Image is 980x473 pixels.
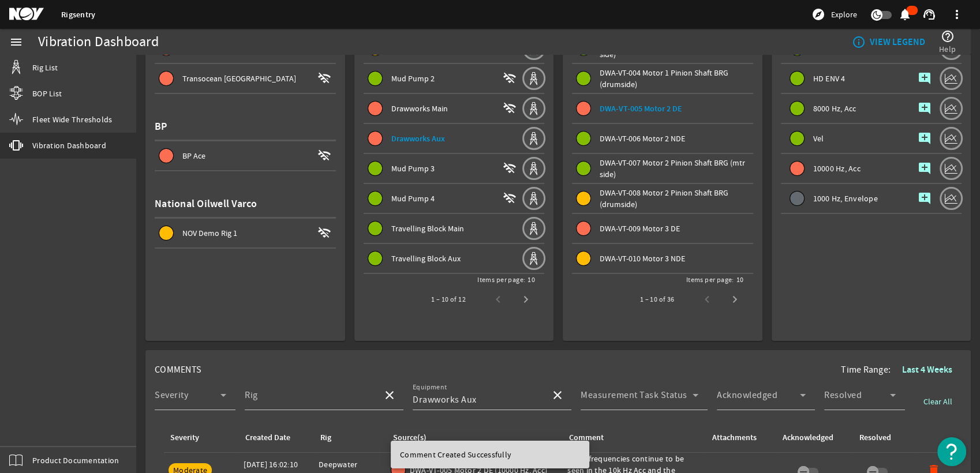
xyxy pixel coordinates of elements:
button: Travelling Block Main [364,214,522,243]
span: Transocean [GEOGRAPHIC_DATA] [182,73,296,84]
mat-label: Severity [155,389,188,401]
span: DWA-VT-008 Motor 2 Pinion Shaft BRG (drumside) [600,187,728,209]
div: BP [155,112,336,141]
button: NOV Demo Rig 1 [155,219,336,247]
div: Resolved [859,431,891,444]
mat-icon: add_comment [918,192,932,205]
mat-icon: explore [811,7,825,21]
div: 10 [528,274,535,286]
button: Drawworks Aux [364,124,522,153]
button: DWA-VT-007 Motor 2 Pinion Shaft BRG (mtr side) [572,154,753,183]
button: more_vert [943,1,971,28]
span: Mud Pump 4 [391,193,435,204]
b: VIEW LEGEND [870,36,925,48]
mat-icon: add_comment [918,132,932,145]
mat-label: Equipment [413,383,447,392]
div: Severity [170,431,199,444]
mat-icon: info_outline [852,35,861,49]
div: Comment [569,431,604,444]
mat-icon: wifi_off [503,162,517,175]
span: 10000 Hz, Acc [813,164,861,172]
span: Product Documentation [32,455,119,466]
mat-label: Acknowledged [717,389,777,401]
span: BP Ace [182,151,205,161]
div: Attachments [712,431,757,444]
span: DWA-VT-005 Motor 2 DE [600,103,682,114]
mat-icon: wifi_off [317,226,331,240]
span: DWA-VT-006 Motor 2 NDE [600,133,685,144]
button: Next page [721,286,749,313]
div: Attachments [710,431,767,444]
span: Travelling Block Aux [391,253,461,264]
span: 1000 Hz, Envelope [813,194,878,202]
button: Last 4 Weeks [893,359,962,380]
span: Mud Pump 3 [391,163,435,174]
button: DWA-VT-008 Motor 2 Pinion Shaft BRG (drumside) [572,184,753,213]
span: Drawworks Aux [391,133,445,144]
div: Created Date [244,431,305,444]
div: Resolved [858,431,906,444]
div: Items per page: [477,274,525,286]
mat-icon: wifi_off [503,192,517,205]
mat-icon: vibration [9,138,23,152]
mat-icon: support_agent [922,7,936,21]
mat-icon: add_comment [918,102,932,115]
button: Mud Pump 3 [364,154,522,183]
span: Help [939,43,956,55]
button: Travelling Block Aux [364,244,522,273]
div: Rig [320,431,331,444]
div: Rig [319,431,377,444]
button: VIEW LEGEND [847,32,930,52]
input: Select a Rig [245,393,373,407]
div: Vibration Dashboard [38,36,159,48]
mat-icon: add_comment [918,162,932,175]
div: Comment [567,431,697,444]
span: NOV Demo Rig 1 [182,228,237,238]
span: DWA-VT-004 Motor 1 Pinion Shaft BRG (drumside) [600,67,728,89]
div: 10 [736,274,744,286]
mat-label: Rig [245,389,258,401]
mat-icon: close [551,388,564,402]
div: Severity [169,431,230,444]
div: 1 – 10 of 36 [640,294,675,305]
span: Clear All [923,396,952,407]
mat-icon: wifi_off [317,72,331,85]
span: Vibration Dashboard [32,140,106,151]
span: 8000 Hz, Acc [813,104,856,112]
button: Clear All [914,391,962,412]
span: Rig List [32,62,58,73]
mat-label: Resolved [824,389,862,401]
div: Created Date [245,431,290,444]
span: DWA-VT-010 Motor 3 NDE [600,253,685,264]
mat-icon: wifi_off [503,72,517,85]
mat-icon: notifications [898,7,912,21]
div: Acknowledged [783,431,833,444]
span: DWA-VT-009 Motor 3 DE [600,223,680,234]
mat-icon: wifi_off [503,102,517,115]
button: DWA-VT-004 Motor 1 Pinion Shaft BRG (drumside) [572,64,753,93]
button: DWA-VT-006 Motor 2 NDE [572,124,753,153]
span: DWA-VT-007 Motor 2 Pinion Shaft BRG (mtr side) [600,157,745,179]
div: Items per page: [686,274,734,286]
mat-icon: add_comment [918,72,932,85]
span: BOP List [32,88,62,99]
mat-icon: wifi_off [317,149,331,163]
span: Travelling Block Main [391,223,464,234]
span: Fleet Wide Thresholds [32,114,112,125]
mat-icon: menu [9,35,23,49]
div: 1 – 10 of 12 [431,294,466,305]
span: Drawworks Main [391,103,448,114]
button: BP Ace [155,141,336,170]
mat-icon: close [383,388,397,402]
button: Explore [807,5,862,24]
div: Time Range: [841,359,962,380]
button: DWA-VT-005 Motor 2 DE [572,94,753,123]
div: National Oilwell Varco [155,190,336,219]
span: Vel [813,134,824,142]
mat-icon: help_outline [941,29,955,43]
button: Mud Pump 2 [364,64,522,93]
span: HD ENV 4 [813,74,846,82]
span: Explore [831,9,857,20]
div: Source(s) [393,431,427,444]
a: Rigsentry [61,9,95,20]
